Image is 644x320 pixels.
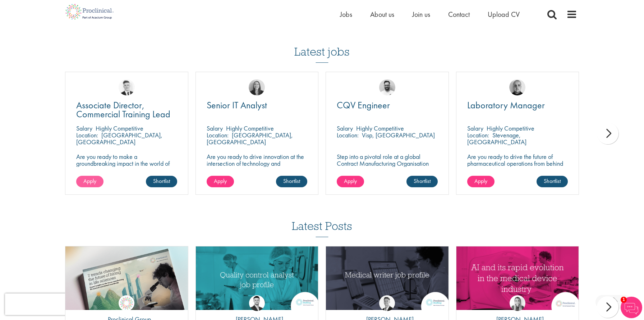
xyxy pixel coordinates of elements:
img: Medical writer job profile [326,246,448,310]
a: Upload CV [488,10,520,19]
a: Join us [412,10,430,19]
p: Highly Competitive [487,124,534,132]
span: Laboratory Manager [467,99,545,111]
p: [GEOGRAPHIC_DATA], [GEOGRAPHIC_DATA] [207,131,293,146]
img: Hannah Burke [510,295,525,311]
span: Location: [76,131,98,139]
p: Are you ready to make a groundbreaking impact in the world of biotechnology? Join a growing compa... [76,153,177,187]
img: Mia Kellerman [249,79,265,95]
a: Apply [337,176,364,187]
span: CQV Engineer [337,99,390,111]
span: Salary [76,124,92,132]
div: next [597,296,618,318]
a: Link to a post [456,246,579,310]
a: Apply [76,176,103,187]
a: Shortlist [406,176,438,187]
img: quality control analyst job profile [196,246,318,310]
span: Salary [467,124,483,132]
img: Proclinical: Life sciences hiring trends report 2025 [65,246,188,315]
a: Link to a post [65,246,188,310]
div: next [597,123,618,144]
img: Emile De Beer [379,79,395,95]
span: Salary [337,124,353,132]
a: Apply [207,176,234,187]
span: Apply [474,177,487,185]
a: Jobs [340,10,352,19]
a: Apply [467,176,494,187]
a: Associate Director, Commercial Training Lead [76,101,177,119]
span: Location: [337,131,359,139]
span: Associate Director, Commercial Training Lead [76,99,170,120]
span: Apply [344,177,357,185]
p: Are you ready to drive the future of pharmaceutical operations from behind the scenes? Looking to... [467,153,568,187]
span: Location: [207,131,229,139]
a: Shortlist [276,176,307,187]
a: Shortlist [146,176,177,187]
a: Senior IT Analyst [207,101,308,110]
p: Highly Competitive [226,124,274,132]
a: Link to a post [196,246,318,310]
img: AI and Its Impact on the Medical Device Industry | Proclinical [456,246,579,310]
a: Laboratory Manager [467,101,568,110]
span: 1 [621,297,627,303]
h3: Latest jobs [294,28,350,63]
img: Harry Budge [509,79,525,95]
p: Visp, [GEOGRAPHIC_DATA] [362,131,435,139]
span: Senior IT Analyst [207,99,267,111]
h3: Latest Posts [292,220,352,237]
span: Apply [83,177,96,185]
a: Contact [448,10,470,19]
a: CQV Engineer [337,101,438,110]
a: About us [370,10,394,19]
img: Chatbot [621,297,642,318]
img: Joshua Godden [249,295,265,311]
iframe: reCAPTCHA [5,293,97,315]
img: Nicolas Daniel [119,79,135,95]
span: Apply [214,177,227,185]
a: Link to a post [326,246,448,310]
p: Are you ready to drive innovation at the intersection of technology and healthcare, transforming ... [207,153,308,187]
span: Salary [207,124,223,132]
p: Highly Competitive [96,124,143,132]
img: Proclinical Group [119,295,134,311]
img: George Watson [379,295,395,311]
a: Shortlist [537,176,568,187]
p: Highly Competitive [356,124,404,132]
p: Step into a pivotal role at a global Contract Manufacturing Organisation and help shape the futur... [337,153,438,180]
span: Location: [467,131,489,139]
p: Stevenage, [GEOGRAPHIC_DATA] [467,131,526,146]
p: [GEOGRAPHIC_DATA], [GEOGRAPHIC_DATA] [76,131,162,146]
